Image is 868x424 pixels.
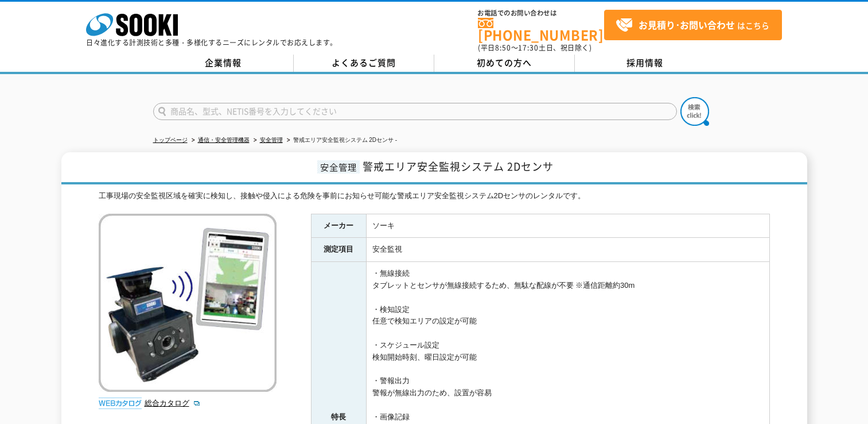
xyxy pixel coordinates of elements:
strong: お見積り･お問い合わせ [639,18,735,32]
input: 商品名、型式、NETIS番号を入力してください [153,103,677,120]
img: webカタログ [99,398,142,409]
span: はこちら [616,17,769,34]
img: btn_search.png [680,97,709,126]
a: 通信・安全管理機器 [198,137,250,143]
p: 日々進化する計測技術と多種・多様化するニーズにレンタルでお応えします。 [86,39,337,46]
a: トップページ [153,137,188,143]
a: よくあるご質問 [294,55,434,72]
img: 警戒エリア安全監視システム 2Dセンサ - [99,214,277,392]
th: メーカー [311,214,366,238]
td: 安全監視 [366,238,769,262]
a: 企業情報 [153,55,294,72]
li: 警戒エリア安全監視システム 2Dセンサ - [285,134,398,147]
th: 測定項目 [311,238,366,262]
a: 総合カタログ [145,399,201,407]
a: 初めての方へ [434,55,575,72]
span: 警戒エリア安全監視システム 2Dセンサ [363,159,554,174]
span: 17:30 [518,43,539,53]
a: 採用情報 [575,55,715,72]
span: お電話でのお問い合わせは [478,10,604,17]
span: 安全管理 [317,160,360,174]
span: 8:50 [495,43,511,53]
span: (平日 ～ 土日、祝日除く) [478,43,591,53]
a: お見積り･お問い合わせはこちら [604,10,782,40]
td: ソーキ [366,214,769,238]
a: 安全管理 [260,137,283,143]
a: [PHONE_NUMBER] [478,18,604,41]
div: 工事現場の安全監視区域を確実に検知し、接触や侵入による危険を事前にお知らせ可能な警戒エリア安全監視システム2Dセンサのレンタルです。 [99,190,770,202]
span: 初めての方へ [477,56,532,69]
